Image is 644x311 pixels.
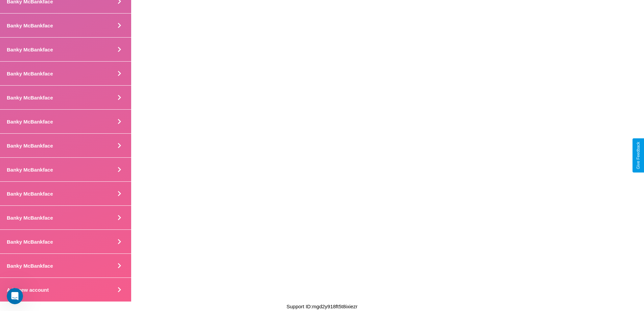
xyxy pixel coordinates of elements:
h4: Banky McBankface [7,167,53,173]
h4: Banky McBankface [7,47,53,52]
h4: Banky McBankface [7,239,53,245]
div: Give Feedback [636,142,641,169]
h4: Banky McBankface [7,71,53,76]
h4: Banky McBankface [7,23,53,28]
h4: Add new account [7,287,49,293]
h4: Banky McBankface [7,215,53,221]
h4: Banky McBankface [7,95,53,101]
h4: Banky McBankface [7,263,53,269]
h4: Banky McBankface [7,143,53,149]
iframe: Intercom live chat [7,288,23,304]
p: Support ID: mgd2y918ft5t8ixiezr [286,302,357,311]
h4: Banky McBankface [7,191,53,197]
h4: Banky McBankface [7,119,53,125]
